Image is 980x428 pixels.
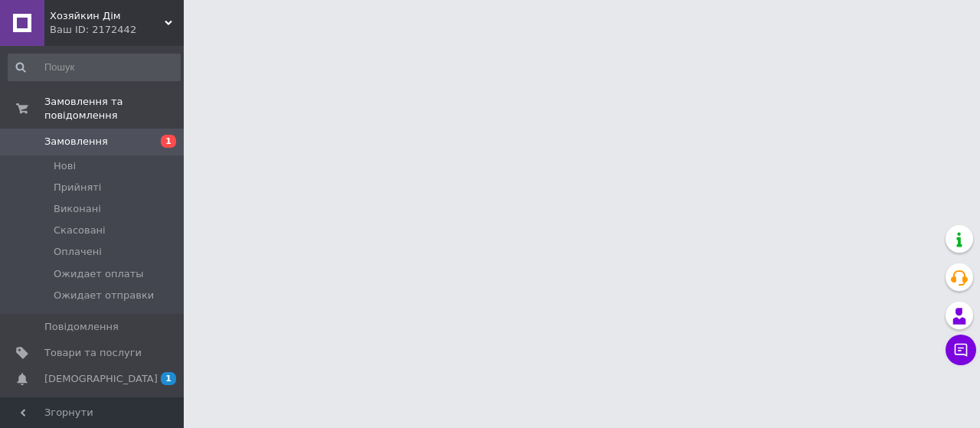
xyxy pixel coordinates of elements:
span: Прийняті [54,181,101,194]
span: Ожидает отправки [54,289,154,302]
div: Ваш ID: 2172442 [50,23,184,37]
span: Замовлення та повідомлення [44,95,184,123]
span: Виконані [54,202,101,216]
input: Пошук [8,54,181,81]
span: Нові [54,159,76,173]
span: 1 [161,372,176,385]
span: Скасовані [54,224,106,237]
button: Чат з покупцем [946,335,976,365]
span: Товари та послуги [44,346,142,360]
span: [DEMOGRAPHIC_DATA] [44,372,158,386]
span: Замовлення [44,135,108,149]
span: Хозяйкин Дім [50,9,165,23]
span: Повідомлення [44,320,119,334]
span: 1 [161,135,176,148]
span: Оплачені [54,245,102,259]
span: Ожидает оплаты [54,267,144,281]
